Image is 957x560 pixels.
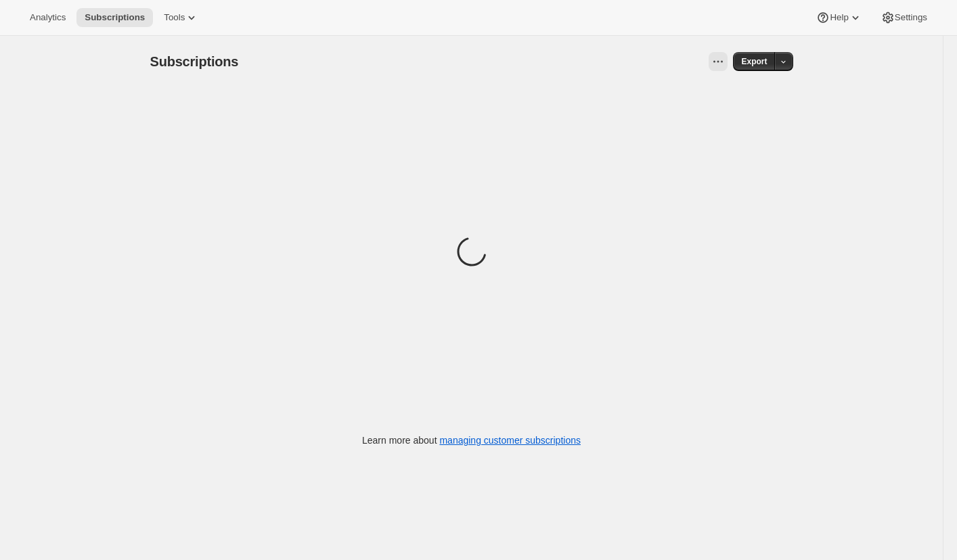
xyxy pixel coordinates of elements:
[439,435,581,446] a: managing customer subscriptions
[808,8,870,27] button: Help
[156,8,206,27] button: Tools
[895,12,927,23] span: Settings
[85,12,145,23] span: Subscriptions
[76,8,153,27] button: Subscriptions
[830,12,848,23] span: Help
[733,52,775,71] button: Export
[164,12,185,23] span: Tools
[30,12,66,23] span: Analytics
[709,52,728,71] button: View actions for Subscriptions
[150,54,239,69] span: Subscriptions
[362,434,581,447] p: Learn more about
[873,8,935,27] button: Settings
[22,8,74,27] button: Analytics
[741,56,767,67] span: Export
